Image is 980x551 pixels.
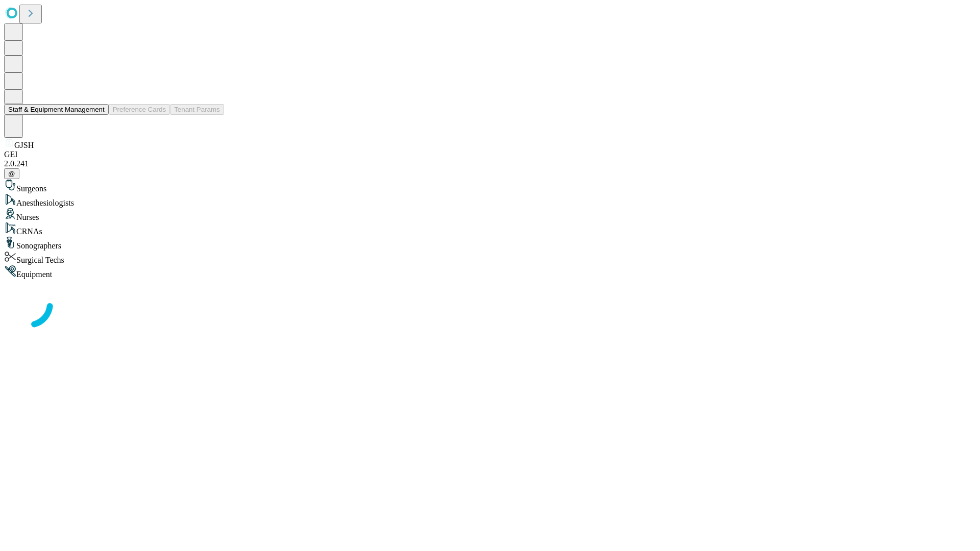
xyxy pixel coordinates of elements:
[4,251,976,265] div: Surgical Techs
[4,179,976,193] div: Surgeons
[4,208,976,222] div: Nurses
[8,170,15,178] span: @
[4,150,976,159] div: GEI
[109,104,170,115] button: Preference Cards
[4,193,976,208] div: Anesthesiologists
[4,159,976,168] div: 2.0.241
[14,141,34,149] span: GJSH
[4,168,19,179] button: @
[4,104,109,115] button: Staff & Equipment Management
[170,104,224,115] button: Tenant Params
[4,265,976,279] div: Equipment
[4,222,976,236] div: CRNAs
[4,236,976,251] div: Sonographers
